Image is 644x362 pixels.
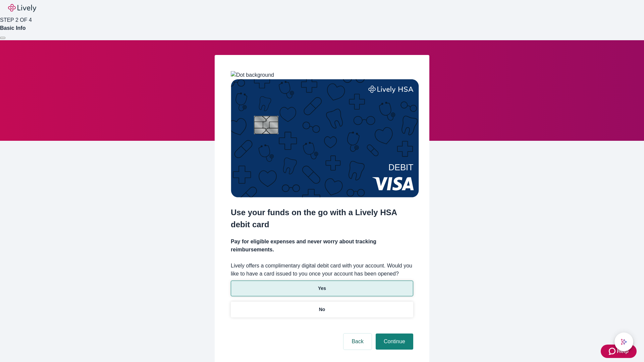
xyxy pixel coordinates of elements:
[318,285,326,292] p: Yes
[601,345,637,358] button: Zendesk support iconHelp
[609,347,617,355] svg: Zendesk support icon
[617,347,629,355] span: Help
[231,262,413,278] label: Lively offers a complimentary digital debit card with your account. Would you like to have a card...
[621,339,627,345] svg: Lively AI Assistant
[231,238,413,254] h4: Pay for eligible expenses and never worry about tracking reimbursements.
[376,334,413,350] button: Continue
[231,79,419,197] img: Debit card
[343,334,372,350] button: Back
[231,206,413,231] h2: Use your funds on the go with a Lively HSA debit card
[8,4,36,12] img: Lively
[319,306,325,313] p: No
[231,302,413,317] button: No
[614,333,633,351] button: chat
[231,281,413,296] button: Yes
[231,71,274,79] img: Dot background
